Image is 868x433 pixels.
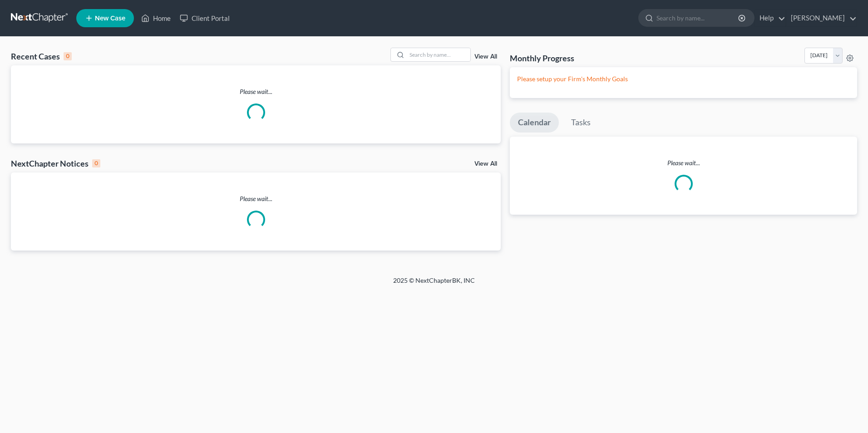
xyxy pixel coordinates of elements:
a: [PERSON_NAME] [786,10,857,26]
input: Search by name... [656,10,740,26]
input: Search by name... [407,48,470,61]
a: View All [474,161,497,167]
div: Recent Cases [11,51,72,62]
div: NextChapter Notices [11,158,100,169]
a: View All [474,54,497,60]
a: Client Portal [175,10,234,26]
a: Help [755,10,785,26]
p: Please wait... [510,158,857,167]
div: 2025 © NextChapterBK, INC [175,276,693,292]
div: 0 [64,52,72,60]
p: Please wait... [11,87,501,96]
div: 0 [92,159,100,167]
span: New Case [95,15,125,22]
a: Home [137,10,175,26]
p: Please wait... [11,194,501,203]
a: Calendar [510,113,559,133]
p: Please setup your Firm's Monthly Goals [517,74,850,84]
h3: Monthly Progress [510,53,574,64]
a: Tasks [563,113,599,133]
